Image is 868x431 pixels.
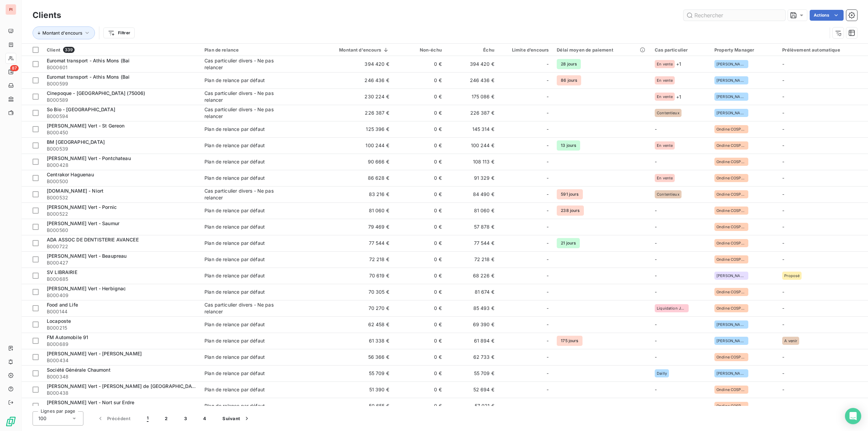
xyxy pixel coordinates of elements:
[313,202,393,219] td: 81 060 €
[547,386,549,393] span: -
[393,333,446,349] td: 0 €
[313,235,393,251] td: 77 544 €
[446,251,498,268] td: 72 218 €
[393,349,446,365] td: 0 €
[446,89,498,105] td: 175 086 €
[782,159,784,164] span: -
[782,289,784,295] span: -
[782,387,784,392] span: -
[782,47,864,53] div: Prélèvement automatique
[845,408,861,424] div: Open Intercom Messenger
[47,97,196,103] span: B000589
[393,365,446,381] td: 0 €
[446,56,498,72] td: 394 420 €
[716,290,746,294] span: Ondine COSPEREC
[657,371,667,375] span: Dailly
[782,240,784,246] span: -
[47,123,125,129] span: [PERSON_NAME] Vert - St Gereon
[204,256,265,263] div: Plan de relance par défaut
[393,186,446,202] td: 0 €
[547,61,549,67] span: -
[393,56,446,72] td: 0 €
[317,47,389,53] div: Montant d'encours
[204,354,265,360] div: Plan de relance par défaut
[47,276,196,282] span: B000685
[204,77,265,84] div: Plan de relance par défaut
[547,403,549,409] span: -
[38,415,46,422] span: 100
[393,381,446,398] td: 0 €
[393,121,446,137] td: 0 €
[204,370,265,377] div: Plan de relance par défaut
[547,256,549,263] span: -
[655,47,706,53] div: Cas particulier
[446,202,498,219] td: 81 060 €
[547,142,549,149] span: -
[657,176,673,180] span: En vente
[393,170,446,186] td: 0 €
[446,398,498,414] td: 57 021 €
[446,349,498,365] td: 62 733 €
[655,159,657,164] span: -
[313,72,393,89] td: 246 436 €
[782,77,784,83] span: -
[547,207,549,214] span: -
[655,126,657,132] span: -
[557,140,580,151] span: 13 jours
[655,289,657,295] span: -
[716,209,746,213] span: Ondine COSPEREC
[657,95,673,99] span: En vente
[47,308,196,315] span: B000144
[655,240,657,246] span: -
[47,227,196,234] span: B000560
[547,175,549,181] span: -
[204,188,289,201] div: Cas particulier divers - Ne pas relancer
[716,62,746,66] span: [PERSON_NAME]
[676,93,681,100] span: + 1
[47,194,196,201] span: B000532
[313,137,393,154] td: 100 244 €
[47,325,196,331] span: B000215
[547,223,549,230] span: -
[313,316,393,333] td: 62 458 €
[313,300,393,316] td: 70 270 €
[557,205,584,216] span: 238 jours
[716,306,746,310] span: Ondine COSPEREC
[63,47,75,53] span: 339
[716,192,746,196] span: Ondine COSPEREC
[676,60,681,67] span: + 1
[716,95,746,99] span: [PERSON_NAME]
[313,349,393,365] td: 56 366 €
[655,208,657,213] span: -
[547,240,549,247] span: -
[393,398,446,414] td: 0 €
[204,272,265,279] div: Plan de relance par défaut
[657,192,679,196] span: Contentieux
[716,127,746,131] span: Ondine COSPEREC
[446,268,498,284] td: 68 226 €
[716,225,746,229] span: Ondine COSPEREC
[47,80,196,87] span: B000599
[714,47,774,53] div: Property Manager
[810,10,844,21] button: Actions
[204,47,309,53] div: Plan de relance
[47,383,199,389] span: [PERSON_NAME] Vert - [PERSON_NAME] de [GEOGRAPHIC_DATA]
[547,305,549,312] span: -
[313,333,393,349] td: 61 338 €
[393,72,446,89] td: 0 €
[547,158,549,165] span: -
[139,411,157,426] button: 1
[313,381,393,398] td: 51 390 €
[784,274,800,278] span: Proposé
[204,142,265,149] div: Plan de relance par défaut
[5,416,16,427] img: Logo LeanPay
[557,336,582,346] span: 175 jours
[716,176,746,180] span: Ondine COSPEREC
[502,47,549,53] div: Limite d’encours
[657,143,673,148] span: En vente
[547,354,549,360] span: -
[557,59,581,69] span: 28 jours
[47,399,134,405] span: [PERSON_NAME] Vert - Nort sur Erdre
[47,74,130,80] span: Euromat transport - Athis Mons (Bai
[716,371,746,375] span: [PERSON_NAME]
